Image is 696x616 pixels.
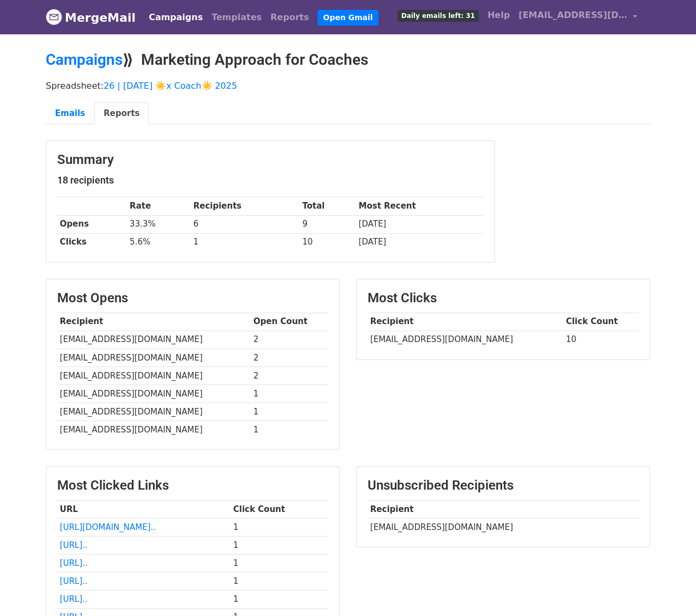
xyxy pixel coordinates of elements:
[57,331,251,349] td: [EMAIL_ADDRESS][DOMAIN_NAME]
[57,290,328,306] h3: Most Opens
[356,197,484,215] th: Most Recent
[398,10,479,22] span: Daily emails left: 31
[60,594,88,604] a: [URL]..
[60,540,88,550] a: [URL]..
[57,233,127,251] th: Clicks
[57,421,251,439] td: [EMAIL_ADDRESS][DOMAIN_NAME]
[57,152,484,168] h3: Summary
[368,290,639,306] h3: Most Clicks
[57,349,251,367] td: [EMAIL_ADDRESS][DOMAIN_NAME]
[144,7,207,28] a: Campaigns
[191,197,300,215] th: Recipients
[266,7,314,28] a: Reports
[518,9,627,22] span: [EMAIL_ADDRESS][DOMAIN_NAME]
[103,81,237,91] a: 26 | [DATE] ☀️x Coach☀️ 2025
[230,536,328,554] td: 1
[230,519,328,536] td: 1
[251,367,328,385] td: 2
[127,215,191,233] td: 33.3%
[230,554,328,572] td: 1
[368,478,639,493] h3: Unsubscribed Recipients
[57,385,251,402] td: [EMAIL_ADDRESS][DOMAIN_NAME]
[57,367,251,385] td: [EMAIL_ADDRESS][DOMAIN_NAME]
[191,215,300,233] td: 6
[57,215,127,233] th: Opens
[251,349,328,367] td: 2
[483,4,514,26] a: Help
[60,558,88,568] a: [URL]..
[563,331,639,349] td: 10
[251,403,328,421] td: 1
[57,313,251,331] th: Recipient
[46,102,94,125] a: Emails
[251,331,328,349] td: 2
[300,215,356,233] td: 9
[94,102,149,125] a: Reports
[46,9,62,25] img: MergeMail logo
[57,501,230,519] th: URL
[60,522,156,532] a: [URL][DOMAIN_NAME]..
[230,590,328,608] td: 1
[46,80,650,92] p: Spreadsheet:
[356,215,484,233] td: [DATE]
[251,421,328,439] td: 1
[251,385,328,402] td: 1
[356,233,484,251] td: [DATE]
[230,501,328,519] th: Click Count
[207,7,266,28] a: Templates
[514,4,642,30] a: [EMAIL_ADDRESS][DOMAIN_NAME]
[368,331,563,349] td: [EMAIL_ADDRESS][DOMAIN_NAME]
[251,313,328,331] th: Open Count
[127,233,191,251] td: 5.6%
[300,233,356,251] td: 10
[368,519,639,536] td: [EMAIL_ADDRESS][DOMAIN_NAME]
[563,313,639,331] th: Click Count
[300,197,356,215] th: Total
[127,197,191,215] th: Rate
[57,478,328,493] h3: Most Clicked Links
[318,10,378,26] a: Open Gmail
[393,4,483,26] a: Daily emails left: 31
[57,403,251,421] td: [EMAIL_ADDRESS][DOMAIN_NAME]
[60,576,88,586] a: [URL]..
[230,572,328,590] td: 1
[46,51,650,69] h2: ⟫ Marketing Approach for Coaches
[368,313,563,331] th: Recipient
[368,501,639,519] th: Recipient
[191,233,300,251] td: 1
[46,6,136,29] a: MergeMail
[57,174,484,186] h5: 18 recipients
[642,564,696,616] iframe: Chat Widget
[46,51,123,69] a: Campaigns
